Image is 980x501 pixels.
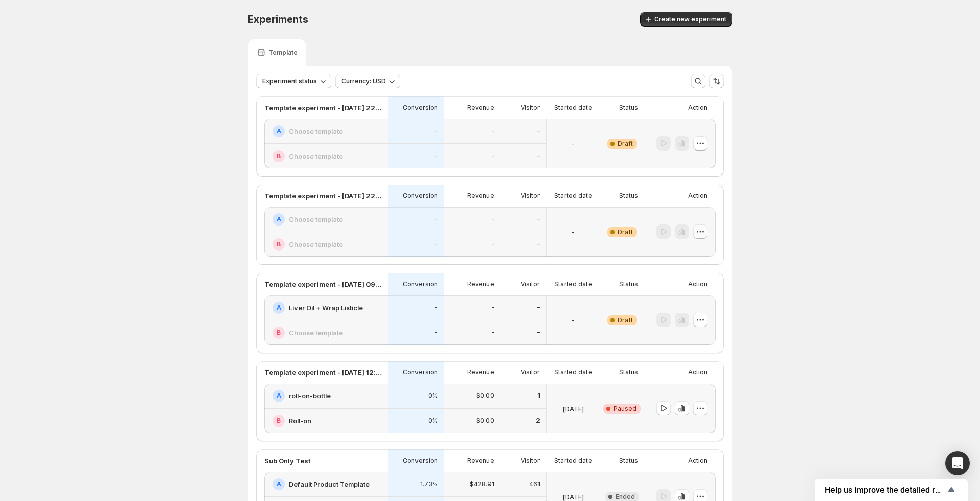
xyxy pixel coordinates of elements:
p: - [537,215,540,223]
p: 1.73% [420,480,438,488]
h2: A [277,127,281,135]
p: - [572,139,575,149]
h2: Choose template [289,328,343,338]
p: - [491,240,494,248]
p: - [491,304,494,312]
span: Help us improve the detailed report for A/B campaigns [825,485,945,495]
p: - [435,240,438,248]
p: Conversion [403,280,438,288]
p: Visitor [521,192,540,200]
span: Draft [618,140,633,148]
h2: B [277,240,281,248]
p: 2 [536,417,540,425]
p: Template experiment - [DATE] 22:08:17 [264,103,382,113]
p: Conversion [403,457,438,465]
h2: Default Product Template [289,479,370,489]
button: Show survey - Help us improve the detailed report for A/B campaigns [825,484,958,496]
p: Visitor [521,280,540,288]
p: $428.91 [470,480,494,488]
p: - [537,304,540,312]
p: Template [268,48,298,57]
span: Draft [618,316,633,324]
p: Revenue [467,192,494,200]
p: Status [619,368,638,377]
p: Revenue [467,368,494,377]
p: Action [688,368,707,377]
h2: Choose template [289,126,343,136]
p: - [435,152,438,160]
p: Started date [554,368,592,377]
h2: roll-on-bottle [289,391,331,401]
h2: B [277,417,281,425]
h2: A [277,304,281,312]
p: Visitor [521,104,540,112]
p: Sub Only Test [264,456,311,466]
p: Visitor [521,368,540,377]
p: $0.00 [476,392,494,400]
p: Status [619,280,638,288]
p: 461 [529,480,540,488]
p: Started date [554,104,592,112]
span: Experiments [248,13,308,26]
p: Started date [554,457,592,465]
p: Action [688,457,707,465]
p: Conversion [403,104,438,112]
p: Started date [554,192,592,200]
p: [DATE] [562,404,584,414]
p: Revenue [467,280,494,288]
p: - [491,329,494,337]
p: - [537,152,540,160]
p: Action [688,104,707,112]
p: Action [688,192,707,200]
p: Visitor [521,457,540,465]
div: Open Intercom Messenger [945,451,970,475]
p: - [435,329,438,337]
h2: A [277,392,281,400]
p: - [435,215,438,223]
p: Action [688,280,707,288]
p: - [572,315,575,325]
h2: Choose template [289,214,343,224]
p: - [435,127,438,135]
p: Status [619,192,638,200]
h2: A [277,215,281,223]
p: Status [619,104,638,112]
h2: B [277,152,281,160]
p: - [537,240,540,248]
p: 0% [428,417,438,425]
p: Revenue [467,104,494,112]
p: Status [619,457,638,465]
p: - [491,127,494,135]
p: Started date [554,280,592,288]
span: Draft [618,228,633,236]
p: - [491,215,494,223]
p: Template experiment - [DATE] 09:15:07 [264,279,382,289]
p: $0.00 [476,417,494,425]
h2: Roll-on [289,416,311,426]
button: Sort the results [709,74,724,88]
p: Revenue [467,457,494,465]
p: Template experiment - [DATE] 22:08:20 [264,191,382,201]
h2: Choose template [289,239,343,249]
p: - [572,227,575,237]
h2: A [277,480,281,488]
span: Ended [616,493,635,501]
span: Paused [614,405,636,413]
p: - [435,304,438,312]
p: - [491,152,494,160]
p: - [537,329,540,337]
button: Experiment status [256,74,331,88]
p: Conversion [403,192,438,200]
h2: Choose template [289,151,343,161]
p: Template experiment - [DATE] 12:24:19 [264,367,382,378]
h2: Liver Oil + Wrap Listicle [289,303,363,313]
button: Currency: USD [335,74,400,88]
p: 1 [537,392,540,400]
span: Currency: USD [341,77,386,85]
p: - [537,127,540,135]
span: Experiment status [262,77,317,85]
h2: B [277,329,281,337]
p: 0% [428,392,438,400]
button: Create new experiment [640,12,732,27]
span: Create new experiment [654,15,726,23]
